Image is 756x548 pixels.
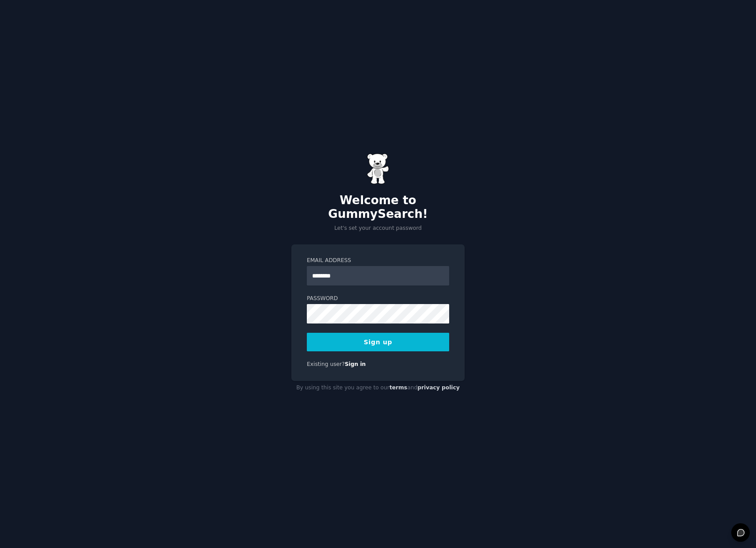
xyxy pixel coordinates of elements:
h2: Welcome to GummySearch! [291,194,465,221]
img: Gummy Bear [367,153,389,184]
a: Sign in [345,361,366,367]
p: Let's set your account password [291,225,465,232]
div: By using this site you agree to our and [291,381,465,395]
span: Existing user? [307,361,345,367]
label: Email Address [307,257,449,265]
label: Password [307,295,449,303]
a: privacy policy [417,384,460,391]
a: terms [389,384,407,391]
button: Sign up [307,333,449,351]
